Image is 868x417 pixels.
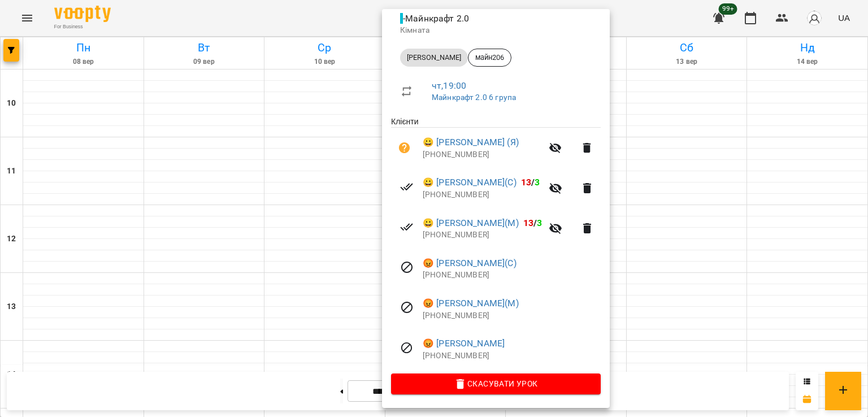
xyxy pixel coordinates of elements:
a: 😀 [PERSON_NAME](С) [423,176,517,189]
span: майн206 [468,53,511,63]
svg: Візит скасовано [400,260,414,274]
svg: Візит скасовано [400,341,414,355]
a: 😡 [PERSON_NAME](С) [423,257,517,270]
span: - Майнкрафт 2.0 [400,13,471,24]
span: 3 [535,177,540,188]
span: 13 [523,218,533,228]
ul: Клієнти [391,116,601,373]
svg: Візит скасовано [400,301,414,314]
p: [PHONE_NUMBER] [423,310,601,322]
a: 😡 [PERSON_NAME](М) [423,297,519,310]
p: [PHONE_NUMBER] [423,229,542,241]
a: Майнкрафт 2.0 6 група [432,93,516,102]
p: [PHONE_NUMBER] [423,149,542,160]
p: [PHONE_NUMBER] [423,189,542,201]
a: 😡 [PERSON_NAME] [423,337,505,350]
p: [PHONE_NUMBER] [423,350,601,362]
div: майн206 [468,49,511,67]
a: 😀 [PERSON_NAME] (Я) [423,136,519,149]
p: Кімната [400,25,592,36]
p: [PHONE_NUMBER] [423,270,601,281]
span: 3 [537,218,542,228]
button: Візит ще не сплачено. Додати оплату? [391,134,418,162]
a: 😀 [PERSON_NAME](М) [423,216,519,230]
b: / [523,218,542,228]
button: Скасувати Урок [391,373,601,394]
span: 13 [521,177,531,188]
a: чт , 19:00 [432,80,466,91]
span: [PERSON_NAME] [400,53,468,63]
svg: Візит сплачено [400,220,414,234]
span: Скасувати Урок [400,377,592,390]
b: / [521,177,540,188]
svg: Візит сплачено [400,180,414,194]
